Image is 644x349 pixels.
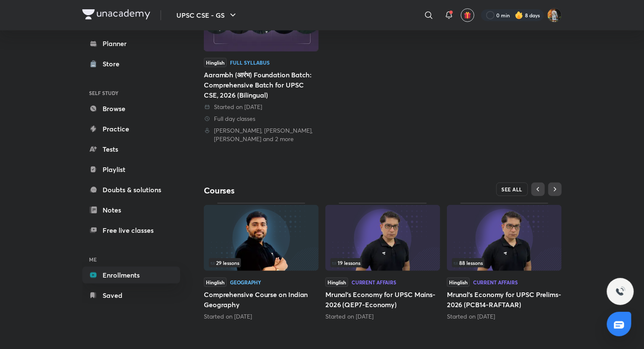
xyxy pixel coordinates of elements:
[230,280,261,285] div: Geography
[82,222,180,239] a: Free live classes
[325,289,440,310] h5: Mrunal’s Economy for UPSC Mains-2026 (QEP7-Economy)
[103,59,124,69] div: Store
[330,258,435,267] div: left
[204,203,319,320] div: Comprehensive Course on Indian Geography
[204,70,319,100] div: Aarambh (आरंभ) Foundation Batch: Comprehensive Batch for UPSC CSE, 2026 (Bilingual)
[209,258,314,267] div: infosection
[325,203,440,320] div: Mrunal’s Economy for UPSC Mains-2026 (QEP7-Economy)
[461,8,474,22] button: avatar
[204,115,319,123] div: Full day classes
[211,260,239,265] span: 29 lessons
[452,258,557,267] div: left
[464,11,471,19] img: avatar
[82,181,180,198] a: Doubts & solutions
[515,11,523,19] img: streak
[454,260,483,265] span: 88 lessons
[209,258,314,267] div: left
[82,86,180,100] h6: SELF STUDY
[325,312,440,321] div: Started on Aug 28
[615,286,625,297] img: ttu
[447,278,470,287] span: Hinglish
[204,103,319,111] div: Started on 8 Jun 2025
[204,205,319,271] img: Thumbnail
[82,267,180,284] a: Enrollments
[82,9,150,19] img: Company Logo
[447,205,562,271] img: Thumbnail
[325,205,440,271] img: Thumbnail
[82,252,180,267] h6: ME
[502,186,523,192] span: SEE ALL
[447,203,562,320] div: Mrunal’s Economy for UPSC Prelims-2026 (PCB14-RAFTAAR)
[447,289,562,310] h5: Mrunal’s Economy for UPSC Prelims-2026 (PCB14-RAFTAAR)
[330,258,435,267] div: infocontainer
[204,278,227,287] span: Hinglish
[496,183,528,196] button: SEE ALL
[330,258,435,267] div: infosection
[473,280,518,285] div: Current Affairs
[352,280,396,285] div: Current Affairs
[452,258,557,267] div: infosection
[82,161,180,178] a: Playlist
[547,8,562,22] img: Prakhar Singh
[82,287,180,304] a: Saved
[204,126,319,143] div: Sudarshan Gurjar, Dr Sidharth Arora, Mrunal Patel and 2 more
[204,58,227,67] span: Hinglish
[452,258,557,267] div: infocontainer
[325,278,348,287] span: Hinglish
[82,9,150,22] a: Company Logo
[82,100,180,117] a: Browse
[171,7,243,24] button: UPSC CSE - GS
[82,120,180,137] a: Practice
[82,35,180,52] a: Planner
[447,312,562,321] div: Started on Jul 17
[209,258,314,267] div: infocontainer
[204,312,319,321] div: Started on Aug 4
[82,55,180,72] a: Store
[82,141,180,158] a: Tests
[82,202,180,218] a: Notes
[332,260,360,265] span: 19 lessons
[230,60,270,65] div: Full Syllabus
[204,289,319,310] h5: Comprehensive Course on Indian Geography
[204,185,383,196] h4: Courses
